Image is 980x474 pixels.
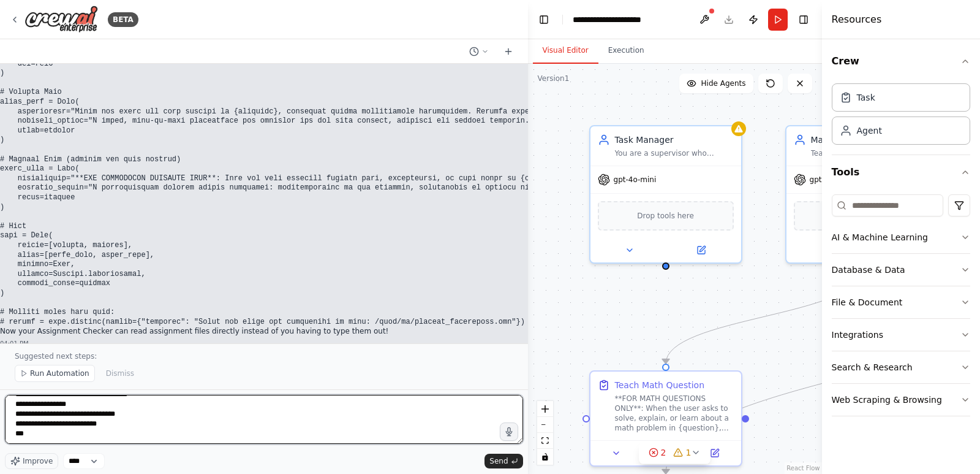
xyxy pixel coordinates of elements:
div: Crew [832,78,970,155]
span: gpt-4o-mini [810,175,853,185]
button: zoom out [537,417,553,433]
button: toggle interactivity [537,449,553,465]
button: Click to speak your automation idea [500,422,518,441]
button: Send [484,454,522,468]
div: Math TeacherTeach math in a clear and easy-to-understand way, explaining concepts step by stepgpt... [785,125,938,264]
button: Run Automation [15,365,95,382]
button: Search & Research [832,351,970,383]
span: Dismiss [106,369,134,378]
div: Task [857,91,875,104]
g: Edge from ea4f288d-93da-4e34-b861-111aec4d8d64 to d068c7a3-1367-49e7-a7ab-e816e6598371 [660,270,868,364]
span: 1 [686,446,692,459]
button: 21 [639,442,711,464]
button: Visual Editor [533,38,598,64]
button: Execution [598,38,654,64]
div: You are a supervisor who analyzes requests and delegates them correctly. **DELEGATION RULES:** - ... [615,148,734,158]
img: Logo [24,6,98,33]
div: Teach math in a clear and easy-to-understand way, explaining concepts step by step [811,148,930,158]
p: Suggested next steps: [15,351,513,361]
button: Hide Agents [679,74,753,93]
button: Improve [5,453,58,469]
button: Tools [832,155,970,189]
button: zoom in [537,401,553,417]
button: Open in side panel [694,446,736,461]
div: Tools [832,189,970,426]
div: Math Teacher [811,134,930,146]
button: Integrations [832,319,970,351]
button: Switch to previous chat [464,44,494,59]
button: Crew [832,44,970,78]
button: Dismiss [100,365,140,382]
span: Hide Agents [701,78,746,88]
button: Web Scraping & Browsing [832,384,970,416]
button: Hide left sidebar [535,11,552,28]
div: **FOR MATH QUESTIONS ONLY**: When the user asks to solve, explain, or learn about a math problem ... [615,394,734,433]
button: Database & Data [832,254,970,286]
div: Agent [857,124,882,137]
button: Open in side panel [667,243,736,258]
button: AI & Machine Learning [832,221,970,253]
div: Task Manager [615,134,734,146]
button: fit view [537,433,553,449]
button: File & Document [832,286,970,318]
button: Hide right sidebar [795,11,812,28]
div: React Flow controls [537,401,553,465]
div: Task ManagerYou are a supervisor who analyzes requests and delegates them correctly. **DELEGATION... [589,125,742,264]
h4: Resources [832,12,882,27]
nav: breadcrumb [573,13,671,26]
span: Run Automation [30,369,89,378]
span: Drop tools here [637,210,694,222]
div: Teach Math Question**FOR MATH QUESTIONS ONLY**: When the user asks to solve, explain, or learn ab... [589,370,742,467]
span: Send [489,456,508,466]
div: BETA [108,12,138,27]
a: React Flow attribution [786,465,820,472]
span: 2 [661,446,666,459]
span: gpt-4o-mini [614,175,657,185]
div: Version 1 [538,74,570,83]
div: Teach Math Question [615,379,704,391]
span: Improve [23,456,53,466]
button: Start a new chat [499,44,518,59]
